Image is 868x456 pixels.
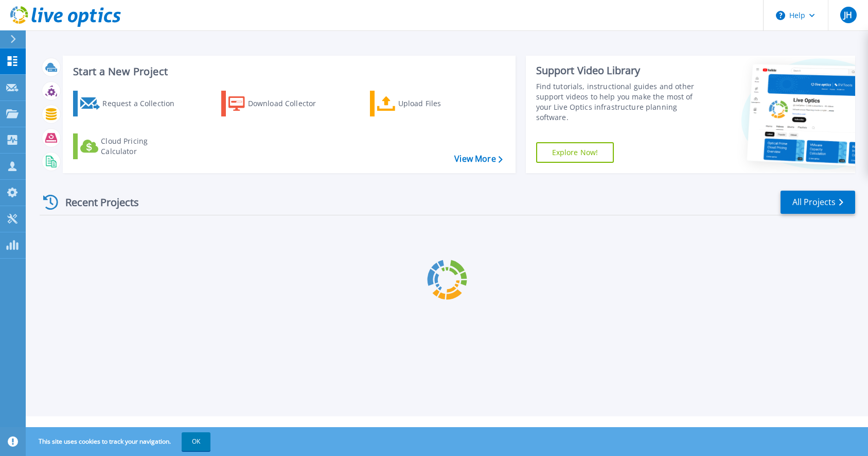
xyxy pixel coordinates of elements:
[844,11,852,19] span: JH
[536,142,614,163] a: Explore Now!
[370,91,485,116] a: Upload Files
[73,91,188,116] a: Request a Collection
[40,190,153,215] div: Recent Projects
[781,191,855,214] a: All Projects
[182,432,210,451] button: OK
[454,154,502,164] a: View More
[248,93,330,114] div: Download Collector
[221,91,336,116] a: Download Collector
[536,81,703,123] div: Find tutorials, instructional guides and other support videos to help you make the most of your L...
[536,64,703,77] div: Support Video Library
[73,133,188,159] a: Cloud Pricing Calculator
[102,93,185,114] div: Request a Collection
[73,66,502,77] h3: Start a New Project
[398,93,481,114] div: Upload Files
[28,432,210,451] span: This site uses cookies to track your navigation.
[101,136,183,157] div: Cloud Pricing Calculator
